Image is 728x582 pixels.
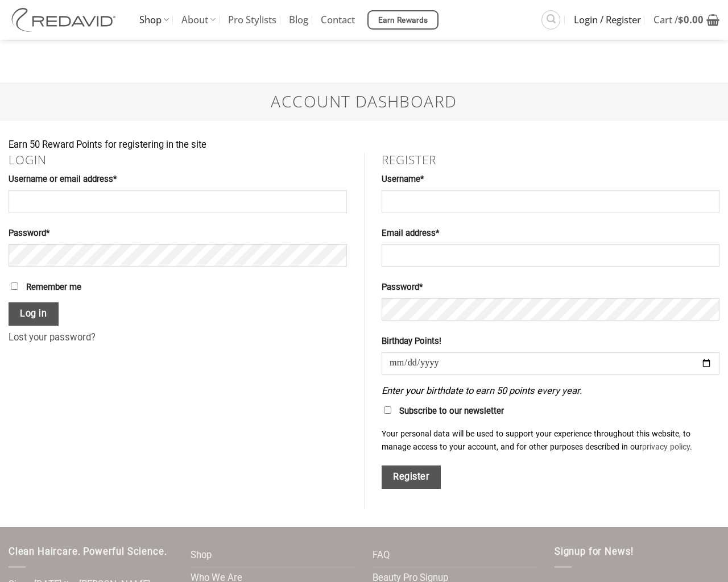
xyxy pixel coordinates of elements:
a: Shop [191,544,212,567]
span: $ [678,13,684,26]
label: Password [9,227,347,240]
label: Birthday Points! [382,335,719,348]
span: Earn Rewards [378,14,428,27]
bdi: 0.00 [678,13,704,26]
span: Signup for News! [555,546,634,557]
a: FAQ [373,544,390,567]
span: Subscribe to our newsletter [399,406,504,416]
p: Your personal data will be used to support your experience throughout this website, to manage acc... [382,427,719,453]
input: Remember me [11,282,18,290]
img: REDAVID Salon Products | United States [9,8,122,32]
h2: Register [382,153,719,167]
button: Register [382,465,441,489]
span: Login / Register [574,6,641,34]
a: privacy policy [642,442,690,451]
label: Email address [382,227,719,240]
span: Clean Haircare. Powerful Science. [9,546,167,557]
a: Lost your password? [9,332,96,343]
span: Cart / [653,6,704,34]
label: Password [382,281,719,294]
input: Subscribe to our newsletter [384,406,391,414]
a: Earn Rewards [367,10,439,30]
label: Username or email address [9,173,347,186]
div: Earn 50 Reward Points for registering in the site [9,138,719,153]
a: Search [541,10,560,29]
em: Enter your birthdate to earn 50 points every year. [382,385,582,396]
span: Remember me [26,282,81,292]
h1: Account Dashboard [9,92,719,111]
button: Log in [9,302,59,326]
label: Username [382,173,719,186]
a: Login [9,152,47,168]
